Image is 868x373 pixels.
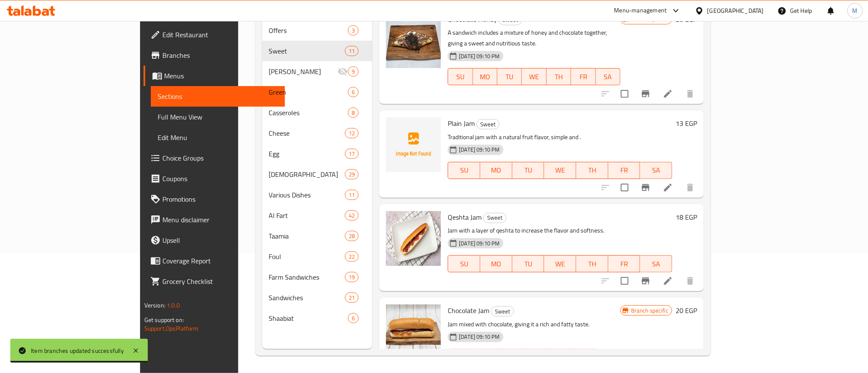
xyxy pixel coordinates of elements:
[628,307,672,315] span: Branch specific
[164,71,278,81] span: Menus
[548,258,573,270] span: WE
[262,246,373,267] div: Foul22
[269,66,338,77] div: Taamia Patties
[262,61,373,82] div: [PERSON_NAME]9
[853,6,858,15] span: M
[144,189,285,209] a: Promotions
[612,258,637,270] span: FR
[345,46,359,56] div: items
[596,349,620,366] button: SA
[262,185,373,205] div: Various Dishes11
[550,71,568,83] span: TH
[576,255,608,272] button: TH
[676,117,697,129] h6: 13 EGP
[571,68,596,85] button: FR
[269,251,345,262] div: Foul
[348,313,359,323] div: items
[680,177,700,198] button: delete
[386,13,441,68] img: Chocolate Honey
[348,314,358,322] span: 6
[386,211,441,266] img: Qeshta Jam
[386,304,441,359] img: Chocolate Jam
[455,52,503,60] span: [DATE] 09:10 PM
[269,149,345,159] span: Egg
[262,287,373,308] div: Sandwiches21
[484,213,506,223] span: Sweet
[162,235,278,245] span: Upsell
[269,66,338,77] span: [PERSON_NAME]
[144,24,285,45] a: Edit Restaurant
[473,68,497,85] button: MO
[144,168,285,189] a: Coupons
[491,307,514,316] span: Sweet
[162,276,278,286] span: Grocery Checklist
[162,30,278,40] span: Edit Restaurant
[31,346,124,355] div: Item branches updated successfully
[480,162,512,179] button: MO
[516,164,541,176] span: TU
[269,128,345,138] div: Cheese
[512,162,545,179] button: TU
[571,349,596,366] button: FR
[455,146,503,154] span: [DATE] 09:10 PM
[476,119,500,129] div: Sweet
[544,162,576,179] button: WE
[269,292,345,303] span: Sandwiches
[144,314,184,325] span: Get support on:
[676,13,697,25] h6: 20 EGP
[269,272,345,282] div: Farm Sandwiches
[345,129,358,137] span: 12
[608,162,641,179] button: FR
[348,107,359,118] div: items
[345,273,358,281] span: 19
[162,173,278,184] span: Coupons
[348,109,358,117] span: 8
[162,215,278,225] span: Menu disclaimer
[345,190,359,200] div: items
[262,267,373,287] div: Farm Sandwiches19
[608,255,641,272] button: FR
[580,258,605,270] span: TH
[269,25,348,36] div: Offers
[144,300,165,311] span: Version:
[269,46,345,56] span: Sweet
[448,117,475,130] span: Plain Jam
[640,162,672,179] button: SA
[512,255,545,272] button: TU
[448,211,482,224] span: Qeshta Jam
[644,164,669,176] span: SA
[269,169,345,179] div: Syrian
[448,225,672,236] p: Jam with a layer of qeshta to increase the flavor and softness.
[269,313,348,323] div: Shaabiat
[448,68,473,85] button: SU
[576,162,608,179] button: TH
[345,128,359,138] div: items
[167,300,180,311] span: 1.0.0
[448,319,620,330] p: Jam mixed with chocolate, giving it a rich and fatty taste.
[616,85,634,103] span: Select to update
[158,91,278,101] span: Sections
[162,50,278,60] span: Branches
[497,68,522,85] button: TU
[663,89,673,99] a: Edit menu item
[269,190,345,200] span: Various Dishes
[269,87,348,97] span: Green
[338,66,348,77] svg: Inactive section
[348,27,358,35] span: 3
[269,231,345,241] span: Taamia
[262,102,373,123] div: Casseroles8
[269,210,345,221] div: Al Fart
[269,107,348,118] div: Casseroles
[345,191,358,199] span: 11
[452,71,469,83] span: SU
[262,226,373,246] div: Taamia28
[345,294,358,302] span: 21
[345,231,359,241] div: items
[616,272,634,290] span: Select to update
[516,258,541,270] span: TU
